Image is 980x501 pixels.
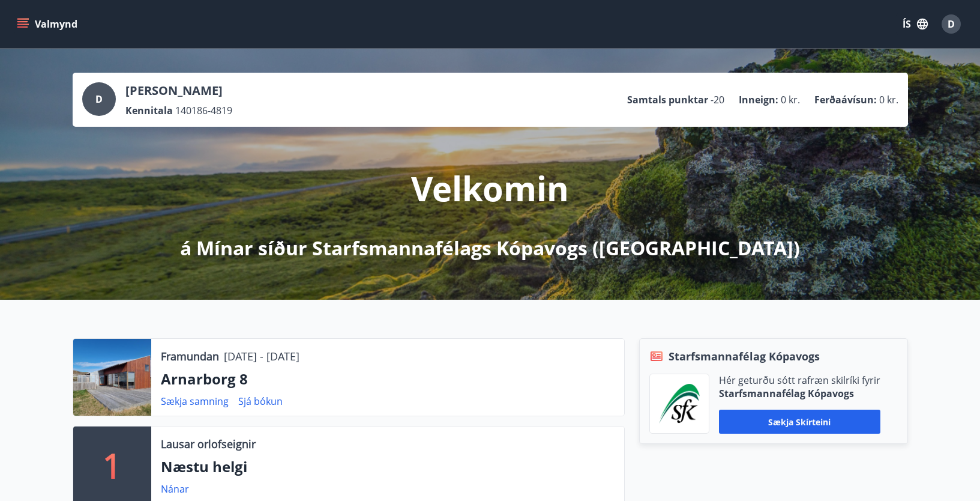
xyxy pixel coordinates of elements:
p: Framundan [161,348,219,364]
p: Næstu helgi [161,457,615,477]
p: Lausar orlofseignir [161,436,256,452]
button: ÍS [896,13,934,35]
a: Sjá bókun [238,395,283,408]
p: 1 [103,442,122,488]
button: menu [14,13,82,35]
a: Sækja samning [161,395,229,408]
span: Starfsmannafélag Kópavogs [669,348,820,364]
p: Ferðaávísun : [814,93,877,106]
button: Sækja skírteini [719,410,880,434]
p: Kennitala [125,104,173,117]
p: Arnarborg 8 [161,369,615,389]
p: Starfsmannafélag Kópavogs [719,387,880,400]
p: Hér geturðu sótt rafræn skilríki fyrir [719,374,880,387]
span: D [95,93,103,106]
img: x5MjQkxwhnYn6YREZUTEa9Q4KsBUeQdWGts9Dj4O.png [659,384,700,424]
p: [PERSON_NAME] [125,82,232,99]
p: Samtals punktar [627,93,708,106]
a: Nánar [161,482,189,496]
span: -20 [711,93,724,106]
span: 0 kr. [781,93,800,106]
button: D [937,10,966,38]
p: á Mínar síður Starfsmannafélags Kópavogs ([GEOGRAPHIC_DATA]) [180,235,800,261]
p: Inneign : [739,93,778,106]
p: [DATE] - [DATE] [224,348,299,364]
span: D [948,17,955,31]
p: Velkomin [411,165,569,211]
span: 0 kr. [879,93,898,106]
span: 140186-4819 [175,104,232,117]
